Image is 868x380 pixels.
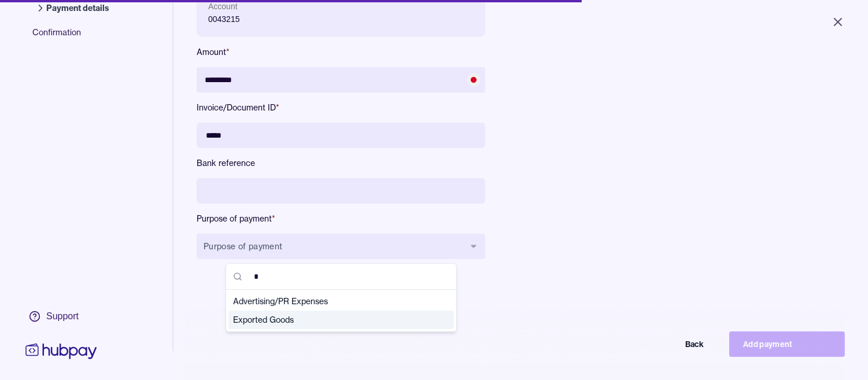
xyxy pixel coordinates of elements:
[197,234,485,259] button: Purpose of payment
[817,9,859,35] button: Close
[208,13,474,25] p: 0043215
[46,2,113,14] span: Payment details
[23,304,99,329] a: Support
[32,27,125,47] span: Confirmation
[197,157,485,169] label: Bank reference
[233,314,435,326] span: Exported Goods
[197,213,485,224] label: Purpose of payment
[233,296,435,307] span: Advertising/PR Expenses
[197,46,485,58] label: Amount
[46,310,79,323] div: Support
[602,331,718,357] button: Back
[197,102,485,113] label: Invoice/Document ID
